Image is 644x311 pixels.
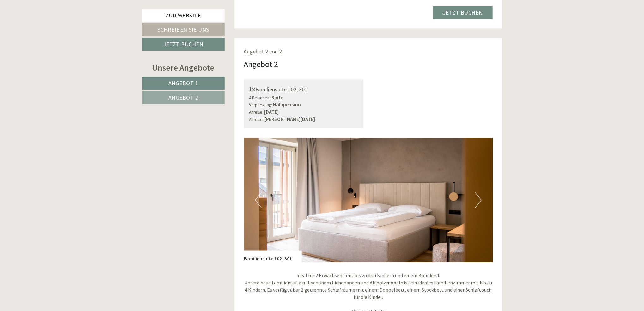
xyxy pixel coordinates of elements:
small: 16:50 [92,80,240,85]
div: Angebot 2 [244,58,278,70]
small: 4 Personen: [249,95,271,101]
small: 16:49 [9,31,97,35]
img: image [244,138,493,262]
button: Senden [208,165,249,178]
a: Jetzt buchen [433,6,493,19]
small: Anreise: [249,109,264,115]
small: Abreise: [249,117,264,122]
div: Guten Tag Bitte passen Sie das Angebot vom [DATE] an - [DATE] bis [PERSON_NAME][DATE]. 1 Erw. und... [88,38,244,86]
div: Unsere Angebote [142,62,225,73]
div: Familiensuite 102, 301 [249,85,358,94]
span: Angebot 2 von 2 [244,48,282,55]
a: Jetzt buchen [142,38,225,51]
b: 1x [249,85,256,93]
div: Sie [92,39,240,44]
b: Halbpension [273,101,301,108]
button: Previous [255,192,262,208]
small: Verpflegung: [249,102,272,108]
a: Zur Website [142,9,225,22]
span: Angebot 1 [168,79,198,87]
div: Familiensuite 102, 301 [244,250,302,262]
div: Guten Tag, wie können wir Ihnen helfen? [5,17,100,36]
span: Angebot 2 [168,94,198,101]
a: Schreiben Sie uns [142,23,225,36]
b: Suite [272,94,283,101]
b: [PERSON_NAME][DATE] [265,116,315,122]
div: [DATE] [113,5,136,16]
button: Next [475,192,482,208]
b: [DATE] [264,109,279,115]
div: Inso Sonnenheim [9,18,97,23]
